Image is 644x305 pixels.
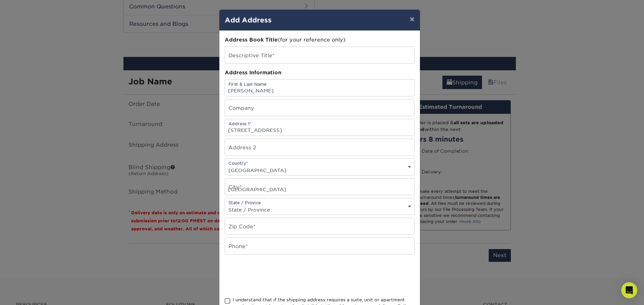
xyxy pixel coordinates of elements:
[225,15,415,25] h4: Add Address
[404,10,420,28] button: ×
[225,262,327,289] iframe: reCAPTCHA
[621,282,637,298] div: Open Intercom Messenger
[225,36,278,43] span: Address Book Title
[225,36,415,44] div: (for your reference only)
[225,69,415,77] div: Address Information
